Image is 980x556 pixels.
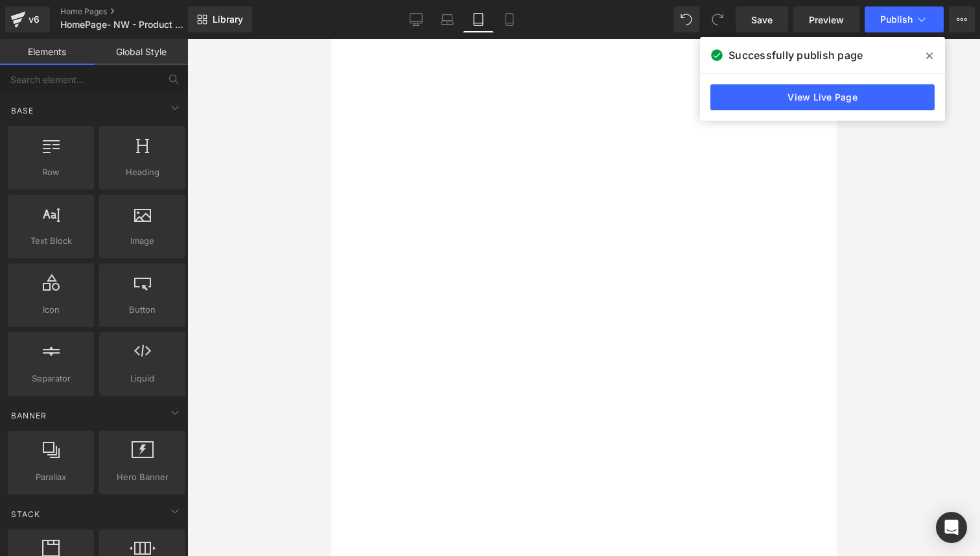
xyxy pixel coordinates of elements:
div: v6 [26,11,42,28]
span: Save [751,13,773,27]
span: Row [12,165,90,179]
span: Preview [809,13,844,27]
div: Open Intercom Messenger [936,512,967,543]
span: Banner [10,409,48,422]
button: Redo [705,6,730,32]
span: Publish [880,14,913,25]
a: Home Pages [60,6,209,17]
span: Heading [103,165,181,179]
span: Text Block [12,234,90,248]
span: Liquid [103,372,181,385]
button: More [949,6,975,32]
button: Undo [673,6,699,32]
span: Separator [12,372,90,385]
a: Mobile [494,6,525,32]
span: Button [103,303,181,317]
span: Image [103,234,181,248]
a: New Library [188,6,252,32]
span: Hero Banner [103,470,181,484]
span: Stack [10,508,41,520]
a: v6 [5,6,50,32]
a: Desktop [401,6,432,32]
span: Parallax [12,470,90,484]
a: View Live Page [710,84,935,110]
a: Preview [793,6,859,32]
span: Library [213,14,243,25]
a: Laptop [432,6,463,32]
span: HomePage- NW - Product change to sub product [60,19,185,30]
span: Successfully publish page [729,47,863,63]
span: Base [10,104,35,117]
span: Icon [12,303,90,317]
a: Tablet [463,6,494,32]
button: Publish [865,6,944,32]
a: Global Style [94,39,188,65]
